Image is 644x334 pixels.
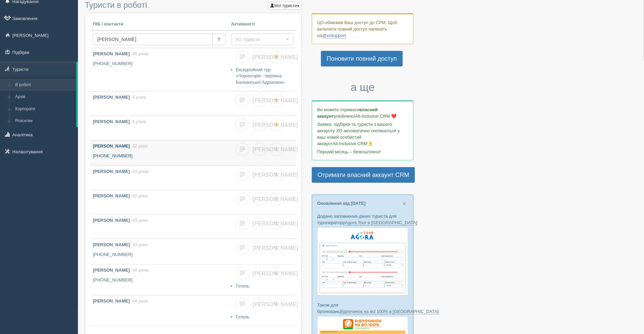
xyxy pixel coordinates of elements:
[340,309,439,314] a: Відпочинок на всі 100% в [GEOGRAPHIC_DATA]
[90,264,228,295] a: [PERSON_NAME], 48 років [PHONE_NUMBER]
[402,200,406,207] button: Close
[12,103,76,115] a: Корпорати
[90,18,228,31] th: ПІБ і контакти
[317,213,408,226] p: Додано заповнення даних туриста для туроператору :
[90,215,228,239] a: [PERSON_NAME], 63 роки
[90,295,228,326] a: [PERSON_NAME], 44 роки
[322,33,346,38] a: @xosupport
[93,169,130,174] b: [PERSON_NAME]
[253,146,298,152] span: [PERSON_NAME]
[236,36,285,43] span: Усі туристи
[317,106,408,119] p: Ви можете отримати улюбленої
[253,221,298,227] span: [PERSON_NAME]
[93,268,130,273] b: [PERSON_NAME]
[317,228,408,295] img: agora-tour-%D1%84%D0%BE%D1%80%D0%BC%D0%B0-%D0%B1%D1%80%D0%BE%D0%BD%D1%8E%D0%B2%D0%B0%D0%BD%D0%BD%...
[253,143,267,156] a: [PERSON_NAME]
[93,51,130,56] b: [PERSON_NAME]
[12,91,76,103] a: Архів
[321,51,403,66] a: Поновити повний доступ
[93,218,130,223] b: [PERSON_NAME]
[402,200,406,208] span: ×
[12,115,76,127] a: Розсилки
[317,107,378,119] b: власний аккаунт
[93,242,130,247] b: [PERSON_NAME]
[317,121,408,147] p: Заявки, підбірки та туристи з вашого аккаунту ХО автоматично скопіюються у ваш новий особистий ак...
[317,149,408,155] p: Перший місяць – безкоштовно!
[253,217,267,230] a: [PERSON_NAME]
[93,95,130,100] b: [PERSON_NAME]
[93,252,226,258] p: [PHONE_NUMBER]
[317,302,408,315] p: Також для бронювань :
[231,34,294,45] button: Усі туристи
[130,268,148,273] span: , 48 років
[253,196,298,202] span: [PERSON_NAME]
[268,2,302,9] button: Мої туристи
[130,119,146,124] span: , 6 років
[253,193,267,205] a: [PERSON_NAME]
[90,116,228,140] a: [PERSON_NAME], 6 років
[130,218,148,223] span: , 63 роки
[253,98,298,103] span: [PERSON_NAME]
[93,193,130,198] b: [PERSON_NAME]
[130,143,148,149] span: , 42 роки
[228,18,296,31] th: Активності
[85,0,147,9] span: Туристи в роботі
[253,298,267,311] a: [PERSON_NAME]
[355,114,397,119] span: All-Inclusive CRM ❤️
[90,239,228,264] a: [PERSON_NAME], 33 роки [PHONE_NUMBER]
[312,81,414,93] h3: а ще
[253,54,298,60] span: [PERSON_NAME]
[93,119,130,124] b: [PERSON_NAME]
[93,277,226,283] p: [PHONE_NUMBER]
[312,167,415,183] a: Отримати власний аккаунт CRM
[236,283,249,289] a: Готель
[253,271,298,276] span: [PERSON_NAME]
[236,67,285,85] a: Екскурсійний тур: «Чорногорія - перлина Балканської Адріатики»
[312,13,414,44] div: ЦО обмежив Ваш доступ до СРМ. Щоб включити повний доступ напишіть на
[345,220,417,225] a: Agora Tour в [GEOGRAPHIC_DATA]
[93,61,226,67] p: [PHONE_NUMBER]
[130,193,148,198] span: , 62 роки
[253,122,298,128] span: [PERSON_NAME]
[90,140,228,165] a: [PERSON_NAME], 42 роки [PHONE_NUMBER]
[90,48,228,91] a: [PERSON_NAME], 66 років [PHONE_NUMBER]
[12,79,76,91] a: В роботі
[253,94,267,107] a: [PERSON_NAME]
[130,242,148,247] span: , 33 роки
[253,267,267,280] a: [PERSON_NAME]
[130,169,148,174] span: , 65 років
[253,172,298,178] span: [PERSON_NAME]
[253,242,267,254] a: [PERSON_NAME]
[236,314,249,319] a: Готель
[253,245,298,251] span: [PERSON_NAME]
[93,153,226,159] p: [PHONE_NUMBER]
[253,169,267,181] a: [PERSON_NAME]
[130,95,146,100] span: , 9 років
[333,141,373,146] span: All-Inclusive CRM👌
[253,301,298,307] span: [PERSON_NAME]
[130,51,148,56] span: , 66 років
[90,190,228,214] a: [PERSON_NAME], 62 роки
[253,119,267,131] a: [PERSON_NAME]
[317,201,366,206] a: Оновлення від [DATE]
[93,34,213,45] input: Пошук за ПІБ, паспортом або контактами
[93,298,130,303] b: [PERSON_NAME]
[90,92,228,116] a: [PERSON_NAME], 9 років
[90,166,228,190] a: [PERSON_NAME], 65 років
[253,51,267,63] a: [PERSON_NAME]
[93,143,130,149] b: [PERSON_NAME]
[130,298,148,303] span: , 44 роки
